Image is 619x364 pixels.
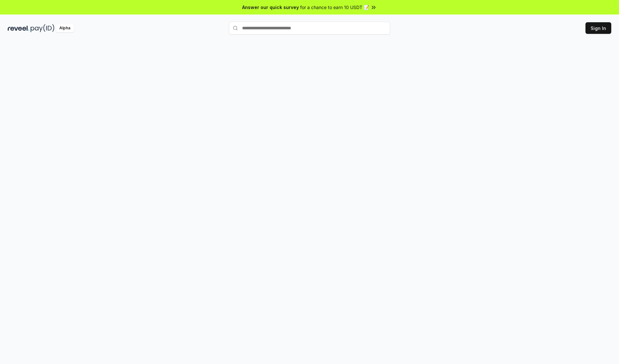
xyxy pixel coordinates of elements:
span: Answer our quick survey [242,4,299,11]
button: Sign In [585,22,611,34]
span: for a chance to earn 10 USDT 📝 [300,4,369,11]
img: reveel_dark [8,24,29,32]
img: pay_id [31,24,54,32]
div: Alpha [56,24,74,32]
